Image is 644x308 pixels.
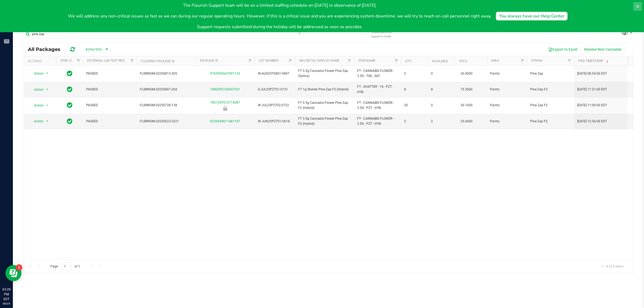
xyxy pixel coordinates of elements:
[458,118,475,125] span: 25.6000
[67,101,72,109] span: In Sync
[68,2,492,9] p: The Flourish Support team will be on a limited staffing schedule on [DATE] in observance of [DATE].
[490,71,524,76] span: Pantry
[499,13,564,19] div: You always have our Help Center
[44,70,51,77] span: select
[286,56,295,65] a: Filter
[258,119,292,124] span: W-JUN25PZT01-0618
[458,101,475,109] span: 30.1000
[210,87,240,91] a: 1080395154247521
[490,87,524,92] span: Pantry
[28,46,66,52] span: All Packages
[44,102,51,109] span: select
[141,59,175,63] a: Flourish Package ID
[24,30,304,38] input: Search Package ID, Item Name, SKU, Lot or Part Number...
[60,59,81,63] a: Sync Status
[29,70,44,77] span: Action
[358,59,375,63] a: Item Name
[68,13,492,19] p: We will address any non-critical issues as fast as we can during our regular operating hours. How...
[87,59,129,63] a: External Lab Test Result
[258,71,292,76] span: W-AUG25T0801-0807
[46,262,85,270] span: Page of 1
[86,87,133,92] span: PASSED
[44,86,51,93] span: select
[195,105,255,111] div: Launch Hold
[67,70,72,77] span: In Sync
[200,59,218,63] a: Package ID
[259,59,278,63] a: Lot Number
[28,59,54,63] div: Actions
[530,87,571,92] span: Pine Zap F2
[2,302,10,306] p: 08/25
[578,59,610,63] a: Pkg Timestamp
[210,119,240,123] a: 9235439611481107
[581,45,625,54] button: Receive Non-Cannabis
[61,262,71,270] input: 1
[577,103,607,108] span: [DATE] 11:09:00 EDT
[530,103,571,108] span: Pine Zap F2
[2,287,10,302] p: 03:29 PM EDT
[5,265,21,281] iframe: Resource center
[577,119,607,124] span: [DATE] 12:56:00 EDT
[29,118,44,125] span: Action
[431,103,451,108] span: 0
[431,119,451,124] span: 2
[140,119,192,124] span: FLSRWGM-20250623-3221
[140,103,192,108] span: FLSRWGM-20250728-138
[404,119,425,124] span: 2
[404,71,425,76] span: 2
[298,30,301,37] span: Clear
[458,70,475,78] span: 26.0000
[298,116,351,126] span: FT 3.5g Cannabis Flower Pine Zap F2 (Hybrid)
[431,71,451,76] span: 0
[357,116,398,126] span: FT - CANNABIS FLOWER - 3.5G - PZT - HYB
[128,56,137,65] a: Filter
[357,68,398,79] span: FT - CANNABIS FLOWER - 3.5G - T08 - SAT
[357,84,398,94] span: FT - SHATTER - 1G - PZT - HYB
[491,59,499,63] a: Area
[298,100,351,111] span: FT 3.5g Cannabis Flower Pine Zap F2 (Hybrid)
[598,262,628,270] span: 1 - 4 of 4 items
[86,119,133,124] span: PASSED
[29,102,44,109] span: Action
[530,71,571,76] span: Pine Zap
[67,86,72,93] span: In Sync
[431,87,451,92] span: 8
[16,264,22,271] iframe: Resource center unread badge
[404,87,425,92] span: 8
[371,30,398,38] span: Include items not tagged for facility
[140,87,192,92] span: FLSRWGM-20250807-204
[86,71,133,76] span: PASSED
[210,72,240,75] a: 9765900647591132
[490,119,524,124] span: Pantry
[404,103,425,108] span: 20
[298,87,351,92] span: FT 1g Shatter Pine Zap F2 (Hybrid)
[518,56,527,65] a: Filter
[4,39,9,44] inline-svg: Reports
[68,24,492,30] p: Support requests submitted during the holiday will be addressed as soon as possible.
[246,56,255,65] a: Filter
[357,100,398,111] span: FT - CANNABIS FLOWER - 3.5G - PZT - HYB
[44,118,51,125] span: select
[432,59,448,63] a: Available
[258,103,292,108] span: W-JUL25PZT02-0722
[530,119,571,124] span: Pine Zap F2
[459,59,468,63] a: THC%
[458,86,475,93] span: 75.3000
[29,86,44,93] span: Action
[490,103,524,108] span: Pantry
[405,59,411,63] a: Qty
[74,56,83,65] a: Filter
[392,56,401,65] a: Filter
[545,45,581,54] button: Export to Excel
[531,59,542,63] a: Strain
[86,103,133,108] span: PASSED
[345,56,354,65] a: Filter
[577,87,607,92] span: [DATE] 11:21:00 EDT
[299,59,339,63] a: Sku Retail Display Name
[67,118,72,125] span: In Sync
[210,101,240,104] a: 7851209512714087
[140,71,192,76] span: FLSRWGM-20250813-305
[298,68,351,79] span: FT 3.5g Cannabis Flower Pine Zap (Sativa)
[565,56,574,65] a: Filter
